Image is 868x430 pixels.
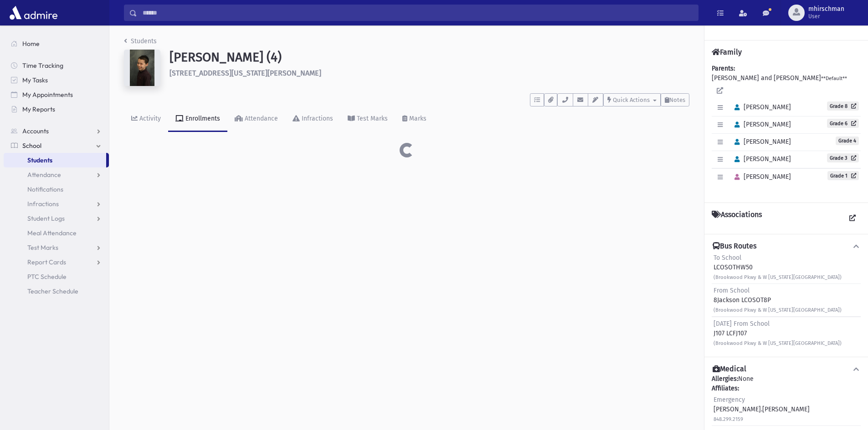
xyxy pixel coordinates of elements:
[407,115,426,122] div: Marks
[27,185,63,193] span: Notifications
[22,61,63,70] span: Time Tracking
[714,395,810,424] div: [PERSON_NAME].[PERSON_NAME]
[714,319,842,348] div: J107 LCFJ107
[27,258,66,266] span: Report Cards
[22,91,73,99] span: My Appointments
[713,242,756,251] h4: Bus Routes
[712,242,861,251] button: Bus Routes
[27,171,61,179] span: Attendance
[124,106,168,132] a: Activity
[4,102,109,116] a: My Reports
[124,37,157,45] a: Students
[4,240,109,255] a: Test Marks
[4,36,109,51] a: Home
[27,200,59,208] span: Infractions
[827,153,859,162] a: Grade 3
[730,173,791,181] span: [PERSON_NAME]
[714,254,741,262] span: To School
[714,274,842,280] small: (Brookwood Pkwy & W [US_STATE][GEOGRAPHIC_DATA])
[808,5,844,13] span: mhirschman
[4,58,109,73] a: Time Tracking
[138,115,161,122] div: Activity
[714,286,842,314] div: 8Jackson LCOSOT8P
[4,153,106,167] a: Students
[22,40,40,48] span: Home
[730,155,791,163] span: [PERSON_NAME]
[4,226,109,240] a: Meal Attendance
[713,364,746,374] h4: Medical
[27,214,65,223] span: Student Logs
[4,211,109,226] a: Student Logs
[712,64,861,195] div: [PERSON_NAME] and [PERSON_NAME]
[827,119,859,128] a: Grade 6
[714,320,770,328] span: [DATE] From School
[4,124,109,138] a: Accounts
[714,253,842,282] div: LCOSOTHW50
[712,375,738,383] b: Allergies:
[7,4,60,22] img: AdmirePro
[613,96,650,103] span: Quick Actions
[4,138,109,153] a: School
[184,115,220,122] div: Enrollments
[27,156,52,164] span: Students
[22,142,41,150] span: School
[712,384,739,392] b: Affiliates:
[4,182,109,197] a: Notifications
[712,48,742,56] h4: Family
[844,210,861,227] a: View all Associations
[4,87,109,102] a: My Appointments
[169,50,689,65] h1: [PERSON_NAME] (4)
[712,364,861,374] button: Medical
[712,210,762,227] h4: Associations
[714,416,743,422] small: 848.299.2159
[661,93,689,106] button: Notes
[669,96,685,103] span: Notes
[714,307,842,313] small: (Brookwood Pkwy & W [US_STATE][GEOGRAPHIC_DATA])
[124,36,157,50] nav: breadcrumb
[27,287,78,295] span: Teacher Schedule
[730,103,791,111] span: [PERSON_NAME]
[827,101,859,111] a: Grade 8
[27,273,67,281] span: PTC Schedule
[227,106,285,132] a: Attendance
[300,115,333,122] div: Infractions
[355,115,388,122] div: Test Marks
[836,137,859,145] span: Grade 4
[808,13,844,20] span: User
[22,76,48,84] span: My Tasks
[340,106,395,132] a: Test Marks
[243,115,278,122] div: Attendance
[285,106,340,132] a: Infractions
[603,93,661,106] button: Quick Actions
[4,269,109,284] a: PTC Schedule
[395,106,434,132] a: Marks
[714,340,842,346] small: (Brookwood Pkwy & W [US_STATE][GEOGRAPHIC_DATA])
[714,396,745,404] span: Emergency
[137,5,698,21] input: Search
[827,171,859,180] a: Grade 1
[4,284,109,298] a: Teacher Schedule
[4,197,109,211] a: Infractions
[27,243,58,252] span: Test Marks
[168,106,227,132] a: Enrollments
[714,287,750,294] span: From School
[4,167,109,182] a: Attendance
[4,255,109,269] a: Report Cards
[730,121,791,128] span: [PERSON_NAME]
[22,105,55,113] span: My Reports
[169,69,689,77] h6: [STREET_ADDRESS][US_STATE][PERSON_NAME]
[27,229,77,237] span: Meal Attendance
[22,127,49,135] span: Accounts
[4,73,109,87] a: My Tasks
[712,65,735,72] b: Parents:
[730,138,791,146] span: [PERSON_NAME]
